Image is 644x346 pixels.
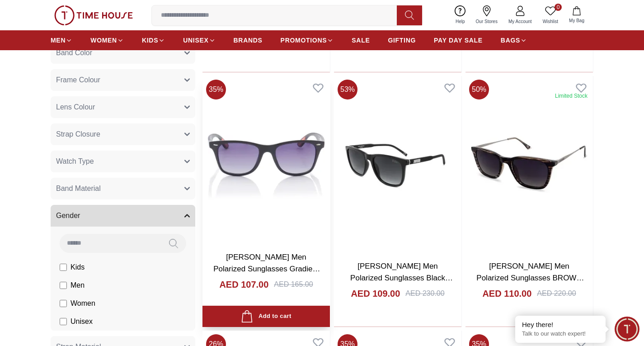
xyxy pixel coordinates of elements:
[202,76,330,244] img: LEE COOPER Men Polarized Sunglasses Gradient Grey Mirror Lens - LC1215C01
[615,317,639,341] div: Chat Widget
[51,123,195,145] button: Strap Closure
[472,18,501,25] span: Our Stores
[388,32,416,48] a: GIFTING
[206,80,226,100] span: 35 %
[183,36,208,45] span: UNISEX
[505,18,536,25] span: My Account
[241,310,291,322] div: Add to cart
[469,80,489,100] span: 50 %
[555,92,588,100] div: Limited Stock
[51,178,195,199] button: Band Material
[351,287,400,300] h4: AED 109.00
[234,32,263,48] a: BRANDS
[350,262,453,294] a: [PERSON_NAME] Men Polarized Sunglasses Black Mirror Lens - LC1040C03
[60,264,67,271] input: Kids
[71,262,85,273] span: Kids
[281,32,334,48] a: PROMOTIONS
[434,32,483,48] a: PAY DAY SALE
[338,80,357,100] span: 53 %
[71,316,93,327] span: Unisex
[555,4,562,11] span: 0
[51,36,66,45] span: MEN
[51,32,72,48] a: MEN
[90,32,124,48] a: WOMEN
[522,320,599,329] div: Hey there!
[352,32,370,48] a: SALE
[54,5,133,25] img: ...
[501,32,527,48] a: BAGS
[405,288,444,299] div: AED 230.00
[450,4,470,27] a: Help
[388,36,416,45] span: GIFTING
[274,279,313,290] div: AED 165.00
[142,32,165,48] a: KIDS
[56,183,101,194] span: Band Material
[60,282,67,289] input: Men
[213,253,320,284] a: [PERSON_NAME] Men Polarized Sunglasses Gradient Grey Mirror Lens - LC1215C01
[51,151,195,172] button: Watch Type
[334,76,461,253] img: LEE COOPER Men Polarized Sunglasses Black Mirror Lens - LC1040C03
[71,280,85,291] span: Men
[56,47,92,58] span: Band Color
[56,156,94,167] span: Watch Type
[51,96,195,118] button: Lens Colour
[539,18,562,25] span: Wishlist
[60,318,67,325] input: Unisex
[219,278,268,291] h4: AED 107.00
[564,5,590,26] button: My Bag
[56,102,95,113] span: Lens Colour
[476,262,584,305] a: [PERSON_NAME] Men Polarized Sunglasses BROWN STRIPE Mirror Lens - LC1003C01
[51,205,195,227] button: Gender
[183,32,215,48] a: UNISEX
[537,288,576,299] div: AED 220.00
[56,75,100,85] span: Frame Colour
[60,300,67,307] input: Women
[465,76,593,253] img: LEE COOPER Men Polarized Sunglasses BROWN STRIPE Mirror Lens - LC1003C01
[90,36,117,45] span: WOMEN
[565,17,588,24] span: My Bag
[234,36,263,45] span: BRANDS
[434,36,483,45] span: PAY DAY SALE
[202,306,330,327] button: Add to cart
[56,129,100,140] span: Strap Closure
[352,36,370,45] span: SALE
[470,4,503,27] a: Our Stores
[482,287,531,300] h4: AED 110.00
[452,18,469,25] span: Help
[51,42,195,64] button: Band Color
[537,4,564,27] a: 0Wishlist
[51,69,195,91] button: Frame Colour
[142,36,158,45] span: KIDS
[522,330,599,338] p: Talk to our watch expert!
[56,210,80,221] span: Gender
[71,298,95,309] span: Women
[281,36,327,45] span: PROMOTIONS
[501,36,520,45] span: BAGS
